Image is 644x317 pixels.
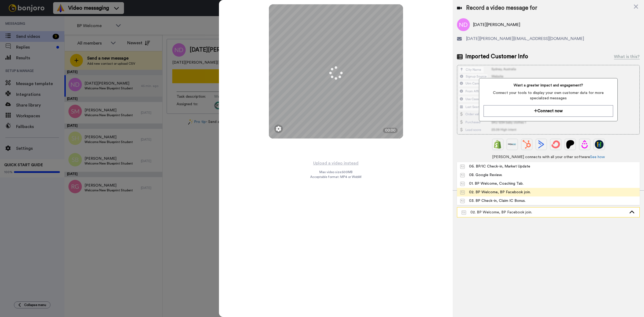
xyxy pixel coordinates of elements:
img: Hubspot [522,140,531,149]
span: [PERSON_NAME] connects with all your other software [457,154,640,160]
img: ic_gear.svg [276,126,281,132]
img: Patreon [566,140,575,149]
span: Acceptable format: MP4 or WebM [310,175,361,179]
img: Message-temps.svg [460,199,465,203]
img: Message-temps.svg [460,182,465,186]
img: Message-temps.svg [460,190,465,195]
img: ConvertKit [551,140,560,149]
img: Drip [580,140,589,149]
img: GoHighLevel [595,140,603,149]
img: Ontraport [508,140,517,149]
span: [DATE][PERSON_NAME][EMAIL_ADDRESS][DOMAIN_NAME] [466,35,584,42]
img: Shopify [493,140,502,149]
div: 08. Google Review. [460,172,502,178]
div: 03. BP Check-in, Claim IC Bonus. [460,198,526,203]
span: Want a greater impact and engagement? [484,83,613,88]
span: Connect your tools to display your own customer data for more specialized messages [484,90,613,101]
img: Message-temps.svg [460,165,465,169]
span: Imported Customer Info [465,53,528,61]
img: Message-temps.svg [460,173,465,177]
button: Upload a video instead [312,160,360,167]
a: See how [590,155,605,159]
div: 00:00 [383,128,398,133]
div: What is this? [614,53,640,60]
img: Message-temps.svg [462,210,466,215]
button: Connect now [484,105,613,117]
span: Max video size: 500 MB [319,170,353,174]
div: 01. BP Welcome, Coaching Tab. [460,181,524,186]
div: 06. BP/IC Check-in, Market Update [460,164,530,169]
div: 02. BP Welcome, BP Facebook join. [462,210,627,215]
div: 02. BP Welcome, BP Facebook join. [460,190,531,195]
img: ActiveCampaign [537,140,546,149]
